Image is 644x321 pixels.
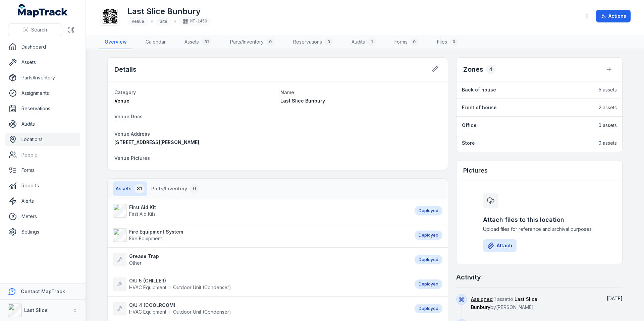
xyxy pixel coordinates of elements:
[483,226,596,233] span: Upload files for reference and archival purposes.
[325,38,333,46] div: 0
[131,19,144,24] span: Venue
[179,35,217,49] a: Assets31
[113,302,408,315] a: O/U 4 (COOLROOM)HVAC EquipmentOutdoor Unit (Condenser)
[225,35,280,49] a: Parts/Inventory0
[415,279,442,289] div: Deployed
[114,89,136,95] span: Category
[114,114,143,119] span: Venue Docs
[129,277,231,284] strong: O/U 5 (CHILLER)
[202,38,211,46] div: 31
[129,211,156,217] span: First Aid Kits
[114,98,129,104] span: Venue
[113,181,147,196] button: Assets31
[415,206,442,215] div: Deployed
[598,122,617,129] span: 0 assets
[129,302,231,309] strong: O/U 4 (COOLROOM)
[471,296,537,310] span: 1 asset to by [PERSON_NAME]
[129,284,166,291] span: HVAC Equipment
[114,65,137,74] h2: Details
[113,229,408,242] a: Fire Equipment SystemFire Equipment
[114,155,150,161] span: Venue Pictures
[266,38,274,46] div: 0
[463,166,488,175] h3: Pictures
[127,6,211,17] h1: Last Slice Bunbury
[462,104,497,111] strong: Front of house
[5,148,80,162] a: People
[18,4,68,17] a: MapTrack
[113,253,408,266] a: Grease TrapOther
[598,140,617,146] span: 0 assets
[462,86,592,93] a: Back of house
[5,210,80,223] a: Meters
[129,260,142,266] span: Other
[463,65,483,74] h2: Zones
[410,38,418,46] div: 0
[5,225,80,239] a: Settings
[31,26,47,33] span: Search
[173,284,231,291] span: Outdoor Unit (Condenser)
[288,35,338,49] a: Reservations0
[5,117,80,131] a: Audits
[129,236,162,241] span: Fire Equipment
[415,231,442,240] div: Deployed
[450,38,458,46] div: 0
[607,296,623,301] span: [DATE]
[462,122,477,129] strong: Office
[190,184,199,193] div: 0
[114,131,150,137] span: Venue Address
[483,215,596,224] h3: Attach files to this location
[21,288,65,294] strong: Contact MapTrack
[599,86,617,93] span: 5 assets
[129,204,156,211] strong: First Aid Kit
[129,253,159,260] strong: Grease Trap
[156,17,171,26] div: Site
[179,17,211,26] div: MT-1459
[280,98,325,104] span: Last Slice Bunbury
[462,140,475,146] strong: Store
[462,86,496,93] strong: Back of house
[471,296,493,303] a: Assigned
[5,194,80,208] a: Alerts
[5,40,80,54] a: Dashboard
[5,164,80,177] a: Forms
[462,104,592,111] a: Front of house
[173,309,231,315] span: Outdoor Unit (Condenser)
[5,179,80,192] a: Reports
[456,272,481,282] h2: Activity
[149,181,202,196] button: Parts/Inventory0
[415,304,442,313] div: Deployed
[5,86,80,100] a: Assignments
[113,277,408,291] a: O/U 5 (CHILLER)HVAC EquipmentOutdoor Unit (Condenser)
[599,104,617,111] span: 2 assets
[596,10,631,22] button: Actions
[129,309,166,315] span: HVAC Equipment
[432,35,463,49] a: Files0
[24,307,48,313] strong: Last Slice
[462,140,592,146] a: Store
[5,71,80,84] a: Parts/Inventory
[462,122,592,129] a: Office
[113,204,408,217] a: First Aid KitFirst Aid Kits
[140,35,171,49] a: Calendar
[99,35,132,49] a: Overview
[607,296,623,301] time: 10/10/2025, 11:00:37 am
[346,35,381,49] a: Audits1
[280,89,294,95] span: Name
[389,35,424,49] a: Forms0
[415,255,442,264] div: Deployed
[5,56,80,69] a: Assets
[483,239,517,252] button: Attach
[368,38,376,46] div: 1
[486,65,495,74] div: 4
[134,184,145,193] div: 31
[5,133,80,146] a: Locations
[5,102,80,115] a: Reservations
[114,139,199,145] span: [STREET_ADDRESS][PERSON_NAME]
[129,229,183,235] strong: Fire Equipment System
[8,23,62,36] button: Search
